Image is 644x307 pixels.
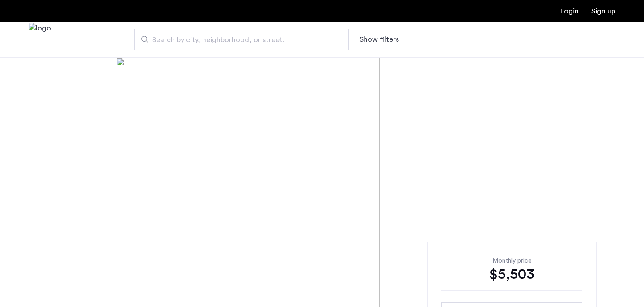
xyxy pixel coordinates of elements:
[560,8,579,15] a: Login
[29,23,51,56] a: Cazamio Logo
[591,8,615,15] a: Registration
[441,265,582,283] div: $5,503
[441,256,582,265] div: Monthly price
[152,35,324,45] span: Search by city, neighborhood, or street.
[360,34,399,45] button: Show or hide filters
[29,23,51,56] img: logo
[134,29,349,50] input: Apartment Search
